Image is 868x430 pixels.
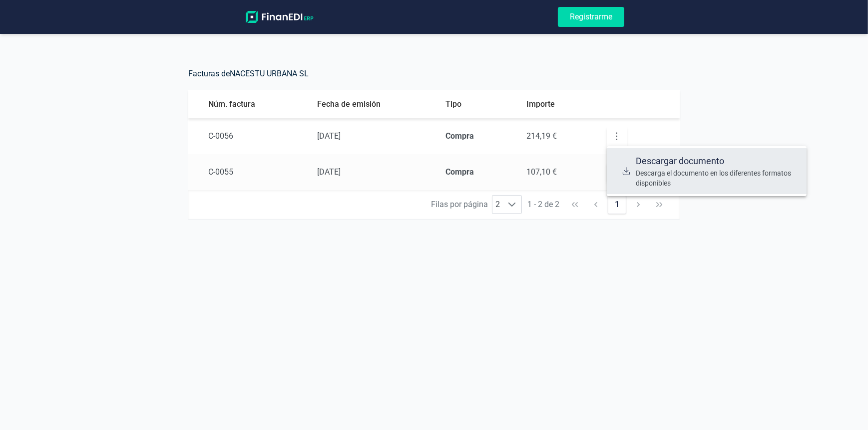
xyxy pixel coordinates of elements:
[445,99,461,109] span: Tipo
[558,7,624,27] button: Registrarme
[636,154,799,168] span: Descargar documento
[208,99,255,109] span: Núm. factura
[208,167,233,177] span: C-0055
[317,99,381,109] span: Fecha de emisión
[317,167,341,177] span: [DATE]
[636,168,799,188] span: Descarga el documento en los diferentes formatos disponibles
[523,195,563,214] span: 1 - 2 de 2
[526,167,557,177] span: 107,10 €
[188,66,680,90] h5: Facturas de NACESTU URBANA SL
[431,199,488,211] span: Filas por página
[445,167,474,177] strong: Compra
[208,131,233,141] span: C-0056
[526,99,555,109] span: Importe
[608,195,627,214] button: 1
[317,131,341,141] span: [DATE]
[526,131,557,141] span: 214,19 €
[445,131,474,141] strong: Compra
[244,11,316,23] img: logo
[492,196,503,214] span: 2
